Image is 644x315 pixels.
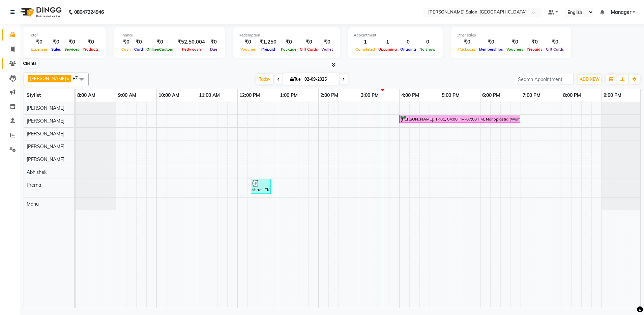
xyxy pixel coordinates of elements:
[298,38,320,46] div: ₹0
[354,47,377,52] span: Completed
[27,201,39,207] span: Manu
[197,90,222,100] a: 11:00 AM
[81,47,100,52] span: Products
[27,169,47,175] span: Abhishek
[252,180,270,193] div: shruti, TK02, 12:20 PM-12:50 PM, DERMA CLEAN UP WITHOUT MASK
[120,47,133,52] span: Cash
[354,32,437,38] div: Appointment
[457,47,477,52] span: Packages
[63,38,81,46] div: ₹0
[257,38,279,46] div: ₹1,250
[120,32,219,38] div: Finance
[544,47,566,52] span: Gift Cards
[418,38,437,46] div: 0
[279,38,298,46] div: ₹0
[580,77,599,82] span: ADD NEW
[238,90,262,100] a: 12:00 PM
[354,38,377,46] div: 1
[76,90,97,100] a: 8:00 AM
[17,3,63,22] img: logo
[72,75,83,81] span: +7
[66,76,69,81] a: x
[399,47,418,52] span: Ongoing
[256,74,273,84] span: Today
[27,92,41,98] span: Stylist
[400,90,421,100] a: 4:00 PM
[27,131,64,137] span: [PERSON_NAME]
[457,32,566,38] div: Other sales
[120,38,133,46] div: ₹0
[27,182,41,188] span: Prerna
[602,90,623,100] a: 9:00 PM
[29,32,100,38] div: Total
[399,38,418,46] div: 0
[27,143,64,150] span: [PERSON_NAME]
[63,47,81,52] span: Services
[27,118,64,124] span: [PERSON_NAME]
[319,90,340,100] a: 2:00 PM
[133,38,145,46] div: ₹0
[440,90,461,100] a: 5:00 PM
[302,74,336,84] input: 2025-09-02
[239,38,257,46] div: ₹0
[561,90,583,100] a: 8:00 PM
[480,90,502,100] a: 6:00 PM
[29,47,50,52] span: Expenses
[289,77,302,82] span: Tue
[359,90,380,100] a: 3:00 PM
[208,38,219,46] div: ₹0
[180,47,203,52] span: Petty cash
[377,38,399,46] div: 1
[578,75,601,84] button: ADD NEW
[418,47,437,52] span: No show
[505,38,525,46] div: ₹0
[175,38,208,46] div: ₹52,50,004
[457,38,477,46] div: ₹0
[477,47,505,52] span: Memberships
[400,116,520,122] div: [PERSON_NAME], TK01, 04:00 PM-07:00 PM, Nanoplastia (Women) (Medium)
[477,38,505,46] div: ₹0
[208,47,219,52] span: Due
[525,47,544,52] span: Prepaids
[145,38,175,46] div: ₹0
[145,47,175,52] span: Online/Custom
[320,38,334,46] div: ₹0
[377,47,399,52] span: Upcoming
[74,3,104,22] b: 08047224946
[521,90,542,100] a: 7:00 PM
[279,47,298,52] span: Package
[157,90,181,100] a: 10:00 AM
[50,47,63,52] span: Sales
[298,47,320,52] span: Gift Cards
[27,156,64,162] span: [PERSON_NAME]
[239,32,334,38] div: Redemption
[611,9,631,16] span: Manager
[50,38,63,46] div: ₹0
[278,90,299,100] a: 1:00 PM
[525,38,544,46] div: ₹0
[27,105,64,111] span: [PERSON_NAME]
[133,47,145,52] span: Card
[30,76,66,81] span: [PERSON_NAME]
[21,59,38,68] div: Clients
[81,38,100,46] div: ₹0
[320,47,334,52] span: Wallet
[515,74,574,84] input: Search Appointment
[505,47,525,52] span: Vouchers
[239,47,257,52] span: Voucher
[116,90,138,100] a: 9:00 AM
[29,38,50,46] div: ₹0
[260,47,277,52] span: Prepaid
[544,38,566,46] div: ₹0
